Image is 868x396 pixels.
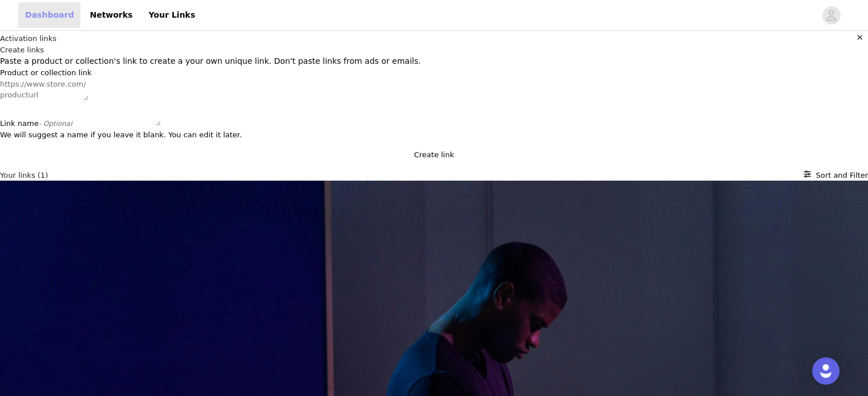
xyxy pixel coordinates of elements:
button: Sort and Filter [804,170,868,181]
span: - Optional [39,120,72,128]
div: avatar [826,6,837,25]
div: Open Intercom Messenger [812,357,839,385]
a: Your Links [142,2,202,28]
a: Networks [83,2,139,28]
a: Dashboard [18,2,80,28]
